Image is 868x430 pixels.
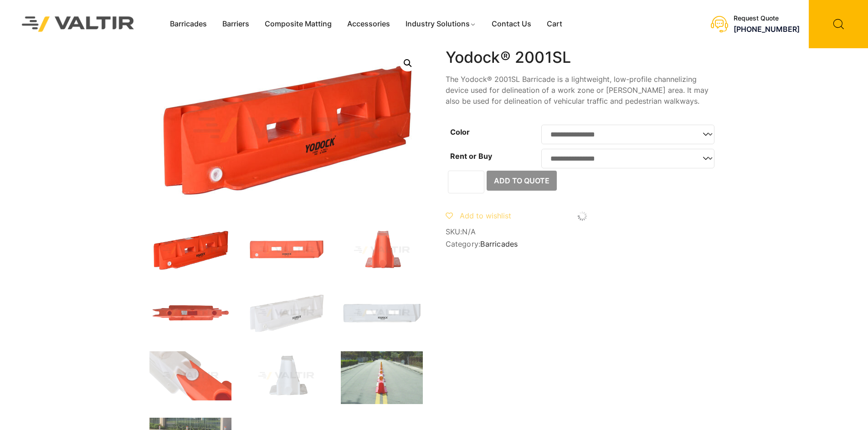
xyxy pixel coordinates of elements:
label: Rent or Buy [450,152,492,161]
span: SKU: [446,228,719,236]
a: Barricades [480,239,518,248]
div: Request Quote [734,15,800,22]
a: Industry Solutions [398,17,484,31]
input: Product quantity [448,171,484,193]
a: Composite Matting [257,17,339,31]
a: Contact Us [484,17,539,31]
img: Valtir Rentals [10,5,146,43]
a: Barricades [162,17,215,31]
img: 2001SL_Nat_Front.jpg [341,288,423,338]
label: Color [450,127,470,137]
a: Accessories [339,17,398,31]
button: Add to Quote [487,171,557,191]
img: 2001SL_Nat_Side.jpg [245,351,327,400]
a: [PHONE_NUMBER] [734,25,800,34]
img: 2001SL_Nat_3Q.jpg [245,288,327,338]
img: THR-Yodock-2001SL-1.jpg [341,351,423,404]
a: Barriers [215,17,257,31]
img: 2001SL_Org_3Q.jpg [149,226,231,275]
p: The Yodock® 2001SL Barricade is a lightweight, low-profile channelizing device used for delineati... [446,74,719,106]
img: 2001SL_Org_Side.jpg [341,226,423,275]
img: 2001SL_x3.jpg [149,351,231,400]
a: Cart [539,17,570,31]
span: N/A [462,227,476,236]
img: 2001SL_Org_Top.jpg [149,288,231,338]
img: 2001SL_Org_Front.jpg [245,226,327,275]
span: Category: [446,240,719,248]
h1: Yodock® 2001SL [446,48,719,67]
